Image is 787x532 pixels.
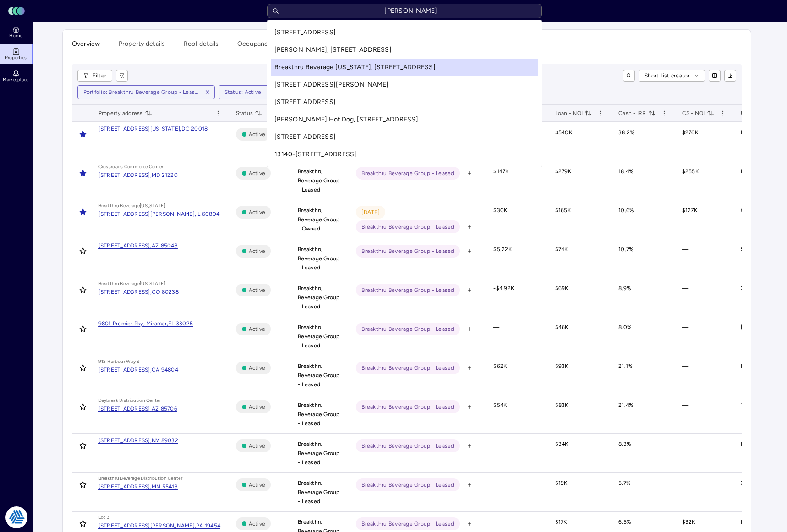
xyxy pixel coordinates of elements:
a: [PERSON_NAME] Hot Dog, [STREET_ADDRESS] [271,111,538,128]
a: 13140-[STREET_ADDRESS] [271,146,538,163]
a: [STREET_ADDRESS] [271,128,538,146]
a: [STREET_ADDRESS] [271,24,538,41]
a: [PERSON_NAME], [STREET_ADDRESS] [271,41,538,59]
a: [STREET_ADDRESS] [271,163,538,181]
a: [STREET_ADDRESS] [271,93,538,111]
a: Breakthru Beverage [US_STATE], [STREET_ADDRESS] [271,59,538,76]
a: [STREET_ADDRESS][PERSON_NAME] [271,76,538,93]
